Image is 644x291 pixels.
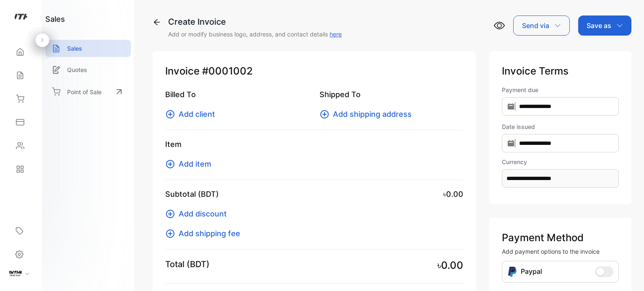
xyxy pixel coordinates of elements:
p: Paypal [521,266,542,277]
button: Add client [165,108,220,120]
span: #0001002 [202,64,253,79]
a: Sales [45,40,131,57]
p: Total (BDT) [165,258,210,270]
span: ৳0.00 [443,188,463,200]
a: Point of Sale [45,82,131,101]
button: Send via [513,15,570,36]
span: Add discount [179,208,227,219]
p: Add or modify business logo, address, and contact details [168,30,342,39]
p: Shipped To [319,89,464,100]
p: Save as [587,21,611,31]
span: Add client [179,108,215,120]
label: Payment due [502,85,619,94]
p: Sales [67,44,82,53]
img: logo [15,11,27,23]
button: Add shipping fee [165,228,245,239]
p: Item [165,139,463,150]
iframe: LiveChat chat widget [609,256,644,291]
p: Billed To [165,89,309,100]
label: Date issued [502,122,619,131]
img: Icon [507,266,517,277]
img: profile [9,266,22,279]
p: Payment Method [502,230,619,245]
p: Quotes [67,65,87,74]
span: Add shipping address [333,108,412,120]
button: Save as [578,15,631,36]
p: Point of Sale [67,88,101,96]
a: here [330,31,342,38]
button: Add item [165,158,216,170]
p: Add payment options to the invoice [502,247,619,256]
a: Quotes [45,61,131,78]
p: Send via [522,21,549,31]
h1: sales [45,13,65,25]
label: Currency [502,157,619,166]
p: Invoice [165,64,463,79]
button: Add shipping address [319,108,417,120]
button: Add discount [165,208,232,219]
span: ৳0.00 [437,258,463,273]
span: Add shipping fee [179,228,240,239]
p: Subtotal (BDT) [165,188,219,200]
p: Invoice Terms [502,64,619,79]
span: Add item [179,158,211,170]
div: Create Invoice [168,15,342,28]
